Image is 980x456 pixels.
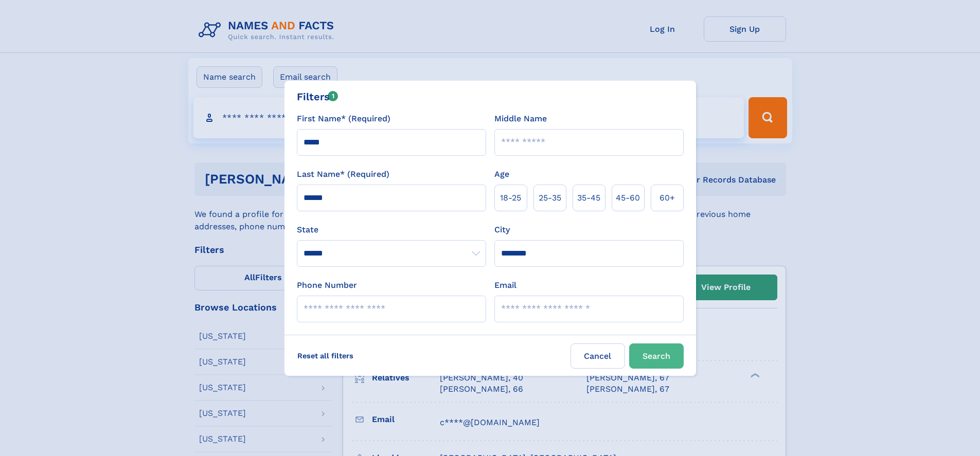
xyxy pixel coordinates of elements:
span: 60+ [660,192,675,204]
div: Filters [297,89,338,104]
span: 18‑25 [500,192,521,204]
label: Age [494,168,509,180]
label: Phone Number [297,279,357,291]
label: Cancel [571,343,625,369]
label: First Name* (Required) [297,113,390,125]
span: 45‑60 [616,192,640,204]
label: Reset all filters [291,343,360,368]
span: 35‑45 [577,192,600,204]
label: Middle Name [494,113,547,125]
span: 25‑35 [539,192,561,204]
label: City [494,224,510,236]
label: Last Name* (Required) [297,168,389,180]
label: Email [494,279,516,291]
button: Search [629,343,684,369]
label: State [297,224,486,236]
